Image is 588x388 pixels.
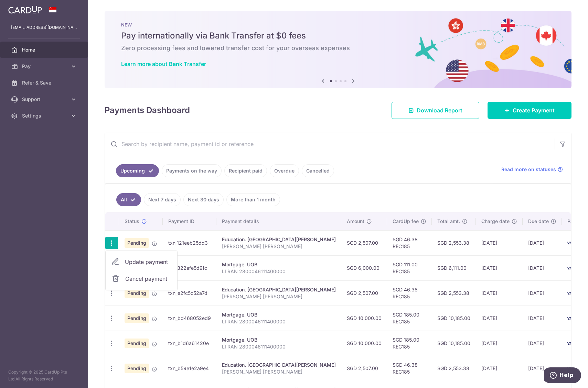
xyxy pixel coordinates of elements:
[387,280,432,306] td: SGD 46.38 REC185
[224,164,267,177] a: Recipient paid
[22,46,67,53] span: Home
[144,193,181,206] a: Next 7 days
[121,22,555,27] p: NEW
[523,306,562,331] td: [DATE]
[222,311,336,318] div: Mortgage. UOB
[432,230,476,255] td: SGD 2,553.38
[125,288,149,298] span: Pending
[488,102,571,119] a: Create Payment
[481,218,510,225] span: Charge date
[564,339,578,347] img: Bank Card
[432,331,476,356] td: SGD 10,185.00
[163,331,216,356] td: txn_b1d6a61420e
[121,30,555,41] h5: Pay internationally via Bank Transfer at $0 fees
[476,356,523,381] td: [DATE]
[216,212,341,230] th: Payment details
[432,306,476,331] td: SGD 10,185.00
[513,106,555,114] span: Create Payment
[564,314,578,322] img: Bank Card
[163,212,216,230] th: Payment ID
[121,60,206,67] a: Learn more about Bank Transfer
[125,238,149,248] span: Pending
[222,336,336,343] div: Mortgage. UOB
[476,230,523,255] td: [DATE]
[183,193,224,206] a: Next 30 days
[393,218,419,225] span: CardUp fee
[387,356,432,381] td: SGD 46.38 REC185
[387,306,432,331] td: SGD 185.00 REC185
[341,230,387,255] td: SGD 2,507.00
[22,63,67,70] span: Pay
[11,24,77,31] p: [EMAIL_ADDRESS][DOMAIN_NAME]
[105,11,571,88] img: Bank transfer banner
[125,313,149,323] span: Pending
[341,356,387,381] td: SGD 2,507.00
[387,331,432,356] td: SGD 185.00 REC185
[544,367,581,385] iframe: Opens a widget where you can find more information
[163,255,216,280] td: txn_322afe5d9fc
[347,218,364,225] span: Amount
[432,356,476,381] td: SGD 2,553.38
[523,331,562,356] td: [DATE]
[476,306,523,331] td: [DATE]
[302,164,334,177] a: Cancelled
[222,343,336,350] p: LI RAN 2800046111400000
[222,368,336,375] p: [PERSON_NAME] [PERSON_NAME]
[125,218,139,225] span: Status
[564,364,578,373] img: Bank Card
[125,339,149,348] span: Pending
[476,280,523,306] td: [DATE]
[564,239,578,247] img: Bank Card
[341,255,387,280] td: SGD 6,000.00
[163,230,216,255] td: txn_121eeb25dd3
[432,255,476,280] td: SGD 6,111.00
[105,104,190,117] h4: Payments Dashboard
[387,255,432,280] td: SGD 111.00 REC185
[523,230,562,255] td: [DATE]
[501,166,556,173] span: Read more on statuses
[22,112,67,119] span: Settings
[121,44,555,52] h6: Zero processing fees and lowered transfer cost for your overseas expenses
[437,218,460,225] span: Total amt.
[222,293,336,300] p: [PERSON_NAME] [PERSON_NAME]
[432,280,476,306] td: SGD 2,553.38
[222,362,336,368] div: Education. [GEOGRAPHIC_DATA][PERSON_NAME]
[105,133,555,155] input: Search by recipient name, payment id or reference
[163,356,216,381] td: txn_b59e1e2a9e4
[523,280,562,306] td: [DATE]
[476,331,523,356] td: [DATE]
[116,164,159,177] a: Upcoming
[417,106,462,114] span: Download Report
[163,280,216,306] td: txn_e2fc5c52a7d
[270,164,299,177] a: Overdue
[222,268,336,275] p: LI RAN 2800046111400000
[501,166,563,173] a: Read more on statuses
[341,331,387,356] td: SGD 10,000.00
[8,5,42,14] img: CardUp
[125,364,149,373] span: Pending
[392,102,479,119] a: Download Report
[22,79,67,86] span: Refer & Save
[523,356,562,381] td: [DATE]
[222,318,336,325] p: LI RAN 2800046111400000
[222,236,336,243] div: Education. [GEOGRAPHIC_DATA][PERSON_NAME]
[528,218,549,225] span: Due date
[341,306,387,331] td: SGD 10,000.00
[163,306,216,331] td: txn_bd468052ed9
[341,280,387,306] td: SGD 2,507.00
[222,261,336,268] div: Mortgage. UOB
[387,230,432,255] td: SGD 46.38 REC185
[564,289,578,297] img: Bank Card
[116,193,141,206] a: All
[523,255,562,280] td: [DATE]
[222,286,336,293] div: Education. [GEOGRAPHIC_DATA][PERSON_NAME]
[162,164,222,177] a: Payments on the way
[564,264,578,272] img: Bank Card
[476,255,523,280] td: [DATE]
[22,96,67,103] span: Support
[222,243,336,250] p: [PERSON_NAME] [PERSON_NAME]
[226,193,280,206] a: More than 1 month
